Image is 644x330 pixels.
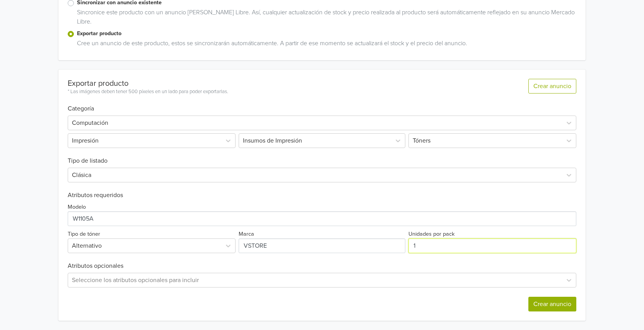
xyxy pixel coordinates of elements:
[68,96,576,112] h6: Categoría
[408,230,454,238] label: Unidades por pack
[528,297,576,311] button: Crear anuncio
[68,203,86,211] label: Modelo
[68,148,576,165] h6: Tipo de listado
[528,79,576,94] button: Crear anuncio
[68,262,576,270] h6: Atributos opcionales
[239,230,254,238] label: Marca
[74,8,576,29] div: Sincronice este producto con un anuncio [PERSON_NAME] Libre. Así, cualquier actualización de stoc...
[77,29,576,38] label: Exportar producto
[74,39,576,51] div: Cree un anuncio de este producto, estos se sincronizarán automáticamente. A partir de ese momento...
[68,192,576,199] h6: Atributos requeridos
[68,88,228,96] div: * Las imágenes deben tener 500 píxeles en un lado para poder exportarlas.
[68,230,100,238] label: Tipo de tóner
[68,79,228,88] div: Exportar producto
